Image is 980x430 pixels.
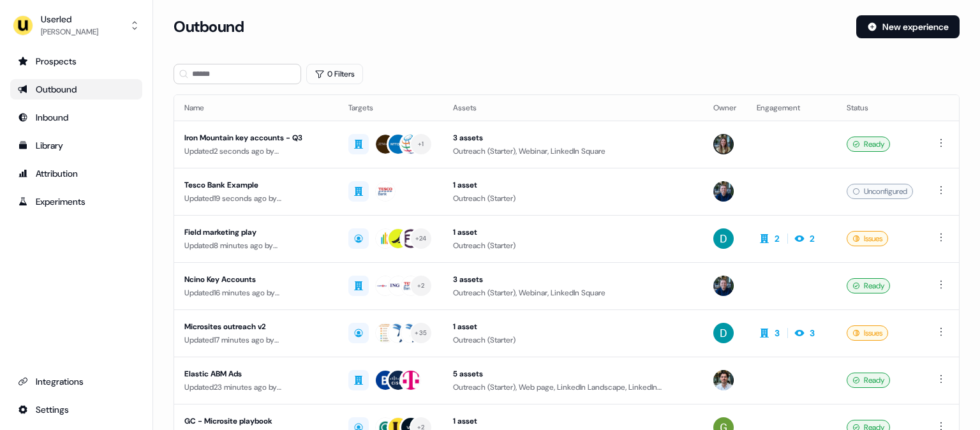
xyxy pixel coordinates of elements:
[453,286,693,299] div: Outreach (Starter), Webinar, LinkedIn Square
[810,327,815,339] div: 3
[18,83,135,96] div: Outbound
[713,370,734,390] img: Tristan
[443,95,703,121] th: Assets
[18,167,135,180] div: Attribution
[10,191,142,212] a: Go to experiments
[453,226,693,239] div: 1 asset
[184,415,328,427] div: GC - Microsite playbook
[847,231,888,246] div: Issues
[453,192,693,205] div: Outreach (Starter)
[338,95,443,121] th: Targets
[703,95,746,121] th: Owner
[18,403,135,416] div: Settings
[184,192,328,205] div: Updated 19 seconds ago by [PERSON_NAME]
[453,367,693,380] div: 5 assets
[856,15,960,38] button: New experience
[713,228,734,249] img: David
[453,131,693,144] div: 3 assets
[810,232,815,245] div: 2
[18,375,135,388] div: Integrations
[417,280,425,292] div: + 2
[453,239,693,252] div: Outreach (Starter)
[415,327,427,339] div: + 35
[713,276,734,296] img: James
[18,195,135,208] div: Experiments
[746,95,836,121] th: Engagement
[18,111,135,124] div: Inbound
[713,181,734,202] img: James
[713,134,734,154] img: Charlotte
[10,79,142,100] a: Go to outbound experience
[10,107,142,128] a: Go to Inbound
[453,320,693,333] div: 1 asset
[174,17,244,36] h3: Outbound
[41,26,98,38] div: [PERSON_NAME]
[453,273,693,286] div: 3 assets
[453,179,693,191] div: 1 asset
[847,137,890,152] div: Ready
[184,273,328,286] div: Ncino Key Accounts
[453,145,693,158] div: Outreach (Starter), Webinar, LinkedIn Square
[10,371,142,392] a: Go to integrations
[10,10,142,41] button: Userled[PERSON_NAME]
[174,95,338,121] th: Name
[775,327,780,339] div: 3
[847,184,913,199] div: Unconfigured
[847,325,888,341] div: Issues
[713,323,734,343] img: David
[18,139,135,152] div: Library
[41,13,98,26] div: Userled
[10,135,142,156] a: Go to templates
[184,320,328,333] div: Microsites outreach v2
[184,131,328,144] div: Iron Mountain key accounts - Q3
[418,138,424,150] div: + 1
[10,51,142,71] a: Go to prospects
[453,381,693,394] div: Outreach (Starter), Web page, LinkedIn Landscape, LinkedIn Landscape, Webinar
[184,381,328,394] div: Updated 23 minutes ago by [PERSON_NAME]
[184,239,328,252] div: Updated 8 minutes ago by [PERSON_NAME]
[10,399,142,420] a: Go to integrations
[184,179,328,191] div: Tesco Bank Example
[10,163,142,184] a: Go to attribution
[184,334,328,346] div: Updated 17 minutes ago by [PERSON_NAME]
[306,64,363,84] button: 0 Filters
[18,55,135,68] div: Prospects
[184,226,328,239] div: Field marketing play
[836,95,923,121] th: Status
[847,373,890,388] div: Ready
[184,367,328,380] div: Elastic ABM Ads
[184,145,328,158] div: Updated 2 seconds ago by [PERSON_NAME]
[847,278,890,293] div: Ready
[184,286,328,299] div: Updated 16 minutes ago by [PERSON_NAME]
[415,233,427,244] div: + 24
[453,334,693,346] div: Outreach (Starter)
[453,415,693,427] div: 1 asset
[775,232,780,245] div: 2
